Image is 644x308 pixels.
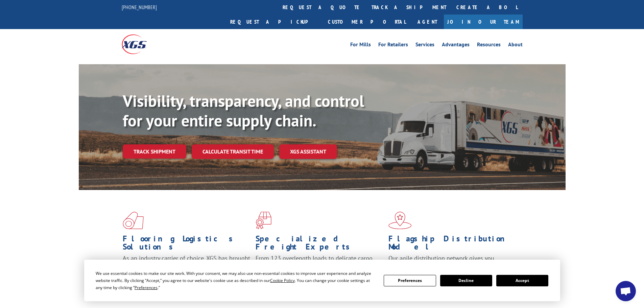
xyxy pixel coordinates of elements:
[84,260,560,301] div: Cookie Consent Prompt
[388,212,412,229] img: xgs-icon-flagship-distribution-model-red
[135,285,158,290] span: Preferences
[256,254,383,284] p: From 123 overlength loads to delicate cargo, our experienced staff knows the best way to move you...
[388,235,516,254] h1: Flagship Distribution Model
[508,42,523,49] a: About
[440,275,492,286] button: Decline
[323,15,411,29] a: Customer Portal
[123,235,251,254] h1: Flooring Logistics Solutions
[444,15,523,29] a: Join Our Team
[122,4,157,10] a: [PHONE_NUMBER]
[350,42,371,49] a: For Mills
[415,42,434,49] a: Services
[123,254,250,278] span: As an industry carrier of choice, XGS has brought innovation and dedication to flooring logistics...
[192,144,274,159] a: Calculate transit time
[442,42,470,49] a: Advantages
[123,144,186,159] a: Track shipment
[256,235,383,254] h1: Specialized Freight Experts
[256,212,271,229] img: xgs-icon-focused-on-flooring-red
[378,42,408,49] a: For Retailers
[616,281,636,301] a: Open chat
[279,144,337,159] a: XGS ASSISTANT
[270,278,295,283] span: Cookie Policy
[123,212,144,229] img: xgs-icon-total-supply-chain-intelligence-red
[388,254,513,270] span: Our agile distribution network gives you nationwide inventory management on demand.
[96,270,376,291] div: We use essential cookies to make our site work. With your consent, we may also use non-essential ...
[384,275,436,286] button: Preferences
[496,275,548,286] button: Accept
[225,15,323,29] a: Request a pickup
[411,15,444,29] a: Agent
[123,90,364,131] b: Visibility, transparency, and control for your entire supply chain.
[477,42,501,49] a: Resources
